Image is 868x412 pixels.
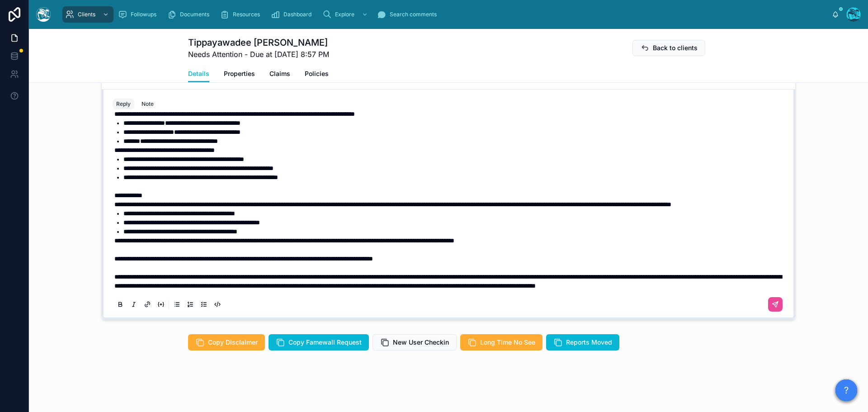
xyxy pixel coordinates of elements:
[58,5,832,24] div: scrollable content
[233,11,260,18] span: Resources
[393,338,449,347] span: New User Checkin
[288,338,362,347] span: Copy Famewall Request
[305,69,329,78] span: Policies
[217,6,266,23] a: Resources
[835,379,857,401] button: ?
[373,334,457,350] button: New User Checkin
[269,334,369,350] button: Copy Famewall Request
[188,49,329,60] span: Needs Attention - Due at [DATE] 8:57 PM
[374,6,443,23] a: Search comments
[283,11,311,18] span: Dashboard
[36,7,51,22] img: App logo
[224,66,255,84] a: Properties
[208,338,258,347] span: Copy Disclaimer
[131,11,156,18] span: Followups
[480,338,535,347] span: Long Time No See
[78,11,95,18] span: Clients
[269,66,290,84] a: Claims
[390,11,437,18] span: Search comments
[224,69,255,78] span: Properties
[546,334,619,350] button: Reports Moved
[113,99,134,109] button: Reply
[653,43,698,52] span: Back to clients
[180,11,209,18] span: Documents
[142,100,154,108] div: Note
[320,6,373,23] a: Explore
[188,69,209,78] span: Details
[335,11,354,18] span: Explore
[188,334,265,350] button: Copy Disclaimer
[188,36,329,49] h1: Tippayawadee [PERSON_NAME]
[269,69,290,78] span: Claims
[62,6,113,23] a: Clients
[138,99,157,109] button: Note
[268,6,318,23] a: Dashboard
[305,66,329,84] a: Policies
[188,66,209,83] a: Details
[165,6,216,23] a: Documents
[632,40,705,56] button: Back to clients
[566,338,612,347] span: Reports Moved
[115,6,163,23] a: Followups
[460,334,542,350] button: Long Time No See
